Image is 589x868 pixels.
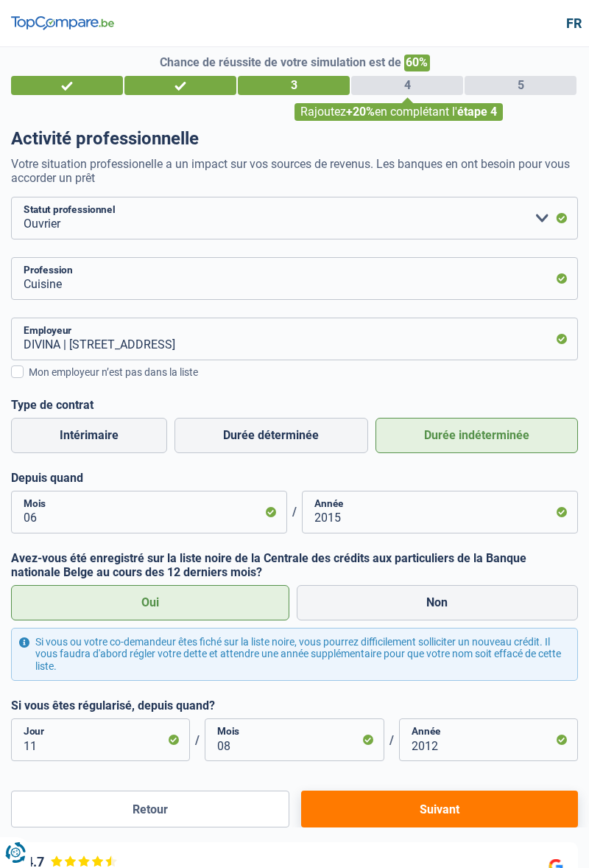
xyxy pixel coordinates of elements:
[11,76,123,95] div: 1
[205,718,384,761] input: MM
[375,418,578,453] label: Durée indéterminée
[399,718,578,761] input: AAAA
[11,628,578,681] div: Si vous ou votre co-demandeur êtes fiché sur la liste noire, vous pourrez difficilement sollicite...
[11,16,114,31] img: TopCompare Logo
[384,733,399,747] span: /
[238,76,350,95] div: 3
[11,791,289,827] button: Retour
[346,105,375,119] span: +20%
[124,76,236,95] div: 2
[174,418,367,453] label: Durée déterminée
[11,491,287,533] input: MM
[11,718,190,761] input: JJ
[294,103,503,121] div: Rajoutez en complétant l'
[160,55,401,69] span: Chance de réussite de votre simulation est de
[566,15,578,32] div: fr
[11,699,578,713] label: Si vous êtes régularisé, depuis quand?
[11,418,167,453] label: Intérimaire
[11,318,578,360] input: Cherchez votre employeur
[465,76,576,95] div: 5
[287,505,302,519] span: /
[301,791,578,827] button: Suivant
[29,365,578,380] div: Mon employeur n’est pas dans la liste
[404,55,430,71] span: 60%
[11,471,578,485] label: Depuis quand
[11,128,578,150] h1: Activité professionnelle
[11,398,578,412] label: Type de contrat
[11,585,289,620] label: Oui
[457,105,497,119] span: étape 4
[190,733,205,747] span: /
[11,157,578,185] p: Votre situation professionelle a un impact sur vos sources de revenus. Les banques en ont besoin ...
[302,491,578,533] input: AAAA
[11,551,578,579] label: Avez-vous été enregistré sur la liste noire de la Centrale des crédits aux particuliers de la Ban...
[297,585,579,620] label: Non
[351,76,463,95] div: 4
